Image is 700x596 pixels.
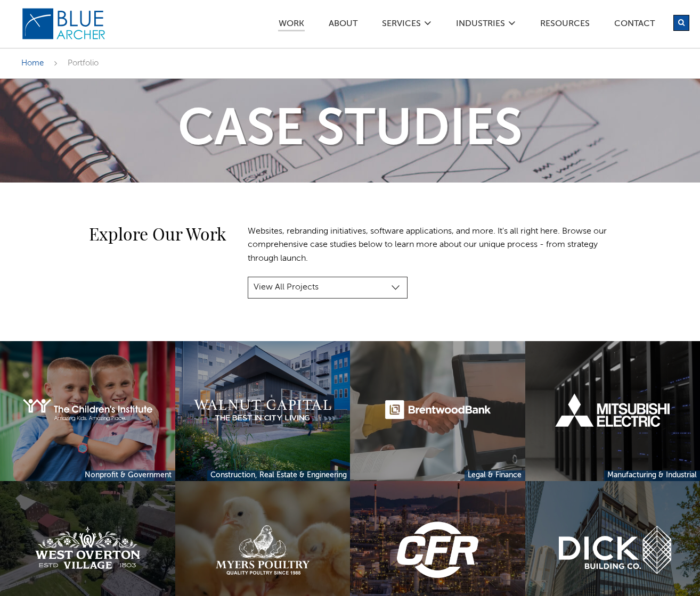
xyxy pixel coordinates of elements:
a: Home [21,59,44,67]
a: Legal & Finance [465,470,525,482]
a: Industries [455,20,506,31]
h2: Explore Our Work [21,225,226,242]
a: Manufacturing & Industrial [604,470,700,482]
span: Portfolio [68,59,99,67]
a: Work [278,20,305,31]
a: Resources [540,20,590,31]
a: SERVICES [381,20,421,31]
a: Construction, Real Estate & Engineering [207,470,350,482]
p: Websites, rebranding initiatives, software applications, and more. It's all right here. Browse ou... [248,225,622,266]
a: ABOUT [328,20,358,31]
a: Nonprofit & Government [82,470,175,482]
a: Contact [614,20,655,31]
img: Blue Archer Logo [21,7,107,40]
